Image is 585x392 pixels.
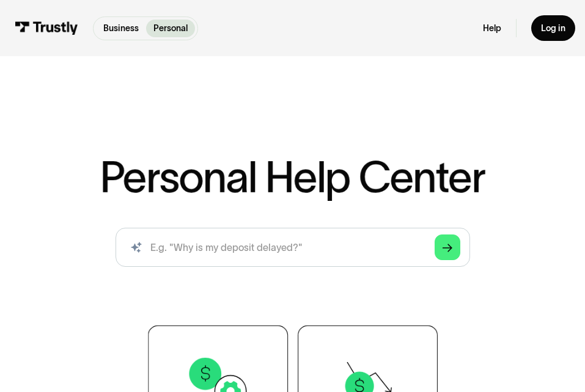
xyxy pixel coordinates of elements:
[146,20,195,37] a: Personal
[541,23,565,34] div: Log in
[116,228,470,267] form: Search
[483,23,501,34] a: Help
[116,228,470,267] input: search
[96,20,146,37] a: Business
[531,15,575,41] a: Log in
[103,22,139,35] p: Business
[153,22,188,35] p: Personal
[15,21,78,35] img: Trustly Logo
[100,156,485,198] h1: Personal Help Center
